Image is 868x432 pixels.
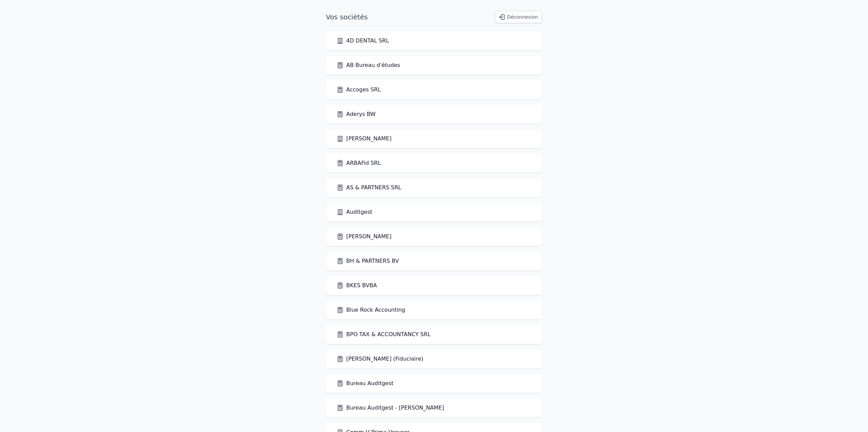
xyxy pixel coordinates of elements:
[337,306,405,314] a: Blue Rock Accounting
[337,61,400,69] a: AB Bureau d'études
[337,232,391,241] a: [PERSON_NAME]
[337,208,372,216] a: Auditgest
[337,257,399,265] a: BH & PARTNERS BV
[337,404,444,412] a: Bureau Auditgest - [PERSON_NAME]
[337,184,401,192] a: AS & PARTNERS SRL
[326,12,368,22] h1: Vos sociétés
[337,355,423,363] a: [PERSON_NAME] (Fiduciaire)
[337,159,381,167] a: ARBAFid SRL
[337,135,391,143] a: [PERSON_NAME]
[495,11,542,23] button: Déconnexion
[337,37,389,45] a: 4D DENTAL SRL
[337,330,431,339] a: BPO TAX & ACCOUNTANCY SRL
[337,379,394,387] a: Bureau Auditgest
[337,281,377,290] a: BKES BVBA
[337,110,375,118] a: Aderys BW
[337,86,381,94] a: Accoges SRL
